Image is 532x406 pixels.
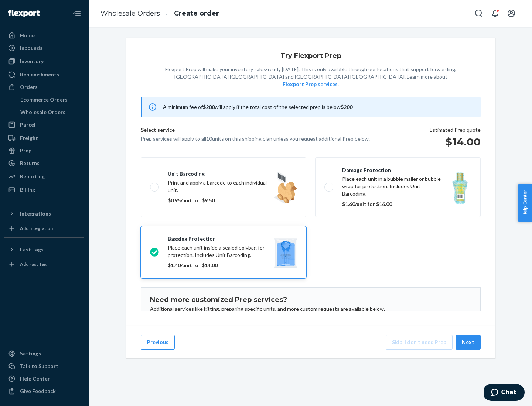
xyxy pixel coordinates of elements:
a: Parcel [4,119,84,131]
a: Reporting [4,171,84,182]
div: Billing [20,186,35,193]
div: Parcel [20,121,35,128]
a: Settings [4,348,84,359]
button: Skip, I don't need Prep [386,335,453,350]
button: Talk to Support [4,360,84,372]
a: Wholesale Orders [17,106,85,118]
div: Talk to Support [20,362,58,370]
div: Settings [20,350,41,357]
div: Freight [20,134,38,142]
a: Replenishments [4,69,84,80]
a: Wholesale Orders [100,9,160,17]
button: Open notifications [488,6,502,21]
button: Fast Tags [4,244,84,255]
div: Returns [20,159,40,167]
button: Flexport Prep services [283,80,338,88]
div: Add Fast Tag [20,261,47,267]
p: Additional services like kitting, preparing specific units, and more custom requests are availabl... [150,305,471,313]
div: Fast Tags [20,246,44,253]
p: Flexport Prep will make your inventory sales-ready [DATE]. This is only available through our loc... [165,66,456,88]
button: Previous [141,335,175,350]
p: Prep services will apply to all 10 units on this shipping plan unless you request additional Prep... [141,135,370,142]
div: Give Feedback [20,388,56,395]
div: Ecommerce Orders [20,96,68,103]
div: Help Center [20,375,50,382]
p: Select service [141,126,370,135]
button: Next [456,335,481,350]
div: Add Integration [20,225,53,231]
a: Add Fast Tag [4,258,84,270]
b: $200 [203,104,215,110]
a: Inbounds [4,42,84,54]
button: Open account menu [504,6,519,21]
a: Create order [174,9,219,17]
ol: breadcrumbs [95,3,225,24]
div: Replenishments [20,71,59,78]
h1: $14.00 [430,135,481,148]
button: Help Center [518,184,532,222]
div: Orders [20,83,38,91]
div: Home [20,32,35,39]
div: Integrations [20,210,51,217]
img: Flexport logo [8,10,40,17]
a: Prep [4,145,84,156]
div: Inventory [20,58,44,65]
p: Estimated Prep quote [430,126,481,134]
button: Integrations [4,208,84,220]
button: Give Feedback [4,385,84,397]
a: Home [4,30,84,41]
a: Freight [4,132,84,144]
span: A minimum fee of will apply if the total cost of the selected prep is below [163,104,352,110]
h1: Try Flexport Prep [280,52,341,60]
a: Billing [4,184,84,196]
b: $200 [341,104,352,110]
h1: Need more customized Prep services? [150,296,471,304]
div: Reporting [20,173,45,180]
div: Prep [20,147,31,154]
a: Returns [4,157,84,169]
button: Open Search Box [471,6,486,21]
a: Ecommerce Orders [17,94,85,106]
div: Wholesale Orders [20,109,65,116]
a: Inventory [4,55,84,67]
a: Orders [4,81,84,93]
a: Add Integration [4,223,84,234]
button: Close Navigation [69,6,84,21]
a: Help Center [4,373,84,385]
div: Inbounds [20,44,42,52]
iframe: Opens a widget where you can chat to one of our agents [484,384,525,402]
